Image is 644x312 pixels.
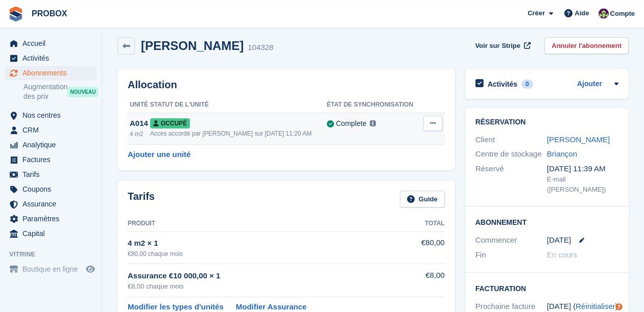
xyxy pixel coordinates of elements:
span: Nos centres [22,108,84,122]
a: menu [5,167,97,181]
a: menu [5,138,97,152]
span: Accueil [22,36,84,50]
div: Complete [336,118,367,129]
th: Statut de l'unité [150,97,327,113]
div: Assurance €10 000,00 × 1 [128,270,408,282]
div: NOUVEAU [67,87,98,97]
span: CRM [22,123,84,137]
div: 0 [521,80,533,89]
h2: Tarifs [128,191,155,207]
span: Coupons [22,182,84,196]
th: État de synchronisation [327,97,421,113]
div: 104328 [248,42,273,54]
div: €80,00 chaque mois [128,249,408,258]
span: Créer [528,8,545,18]
a: menu [5,226,97,241]
div: Client [475,134,547,146]
a: Briançon [547,149,577,158]
a: Augmentation des prix NOUVEAU [23,82,97,102]
h2: Facturation [475,283,618,293]
a: [PERSON_NAME] [547,135,610,144]
a: menu [5,123,97,137]
a: Voir sur Stripe [471,37,532,54]
span: Boutique en ligne [22,262,84,276]
div: E-mail ([PERSON_NAME]) [547,174,618,194]
span: Activités [22,51,84,65]
div: [DATE] 11:39 AM [547,163,618,175]
a: menu [5,152,97,167]
span: Compte [610,9,635,19]
a: menu [5,197,97,211]
span: Occupé [150,118,190,128]
img: icon-info-grey-7440780725fd019a000dd9b08b2336e03edf1995a4989e88bcd33f0948082b44.svg [370,120,376,126]
span: Augmentation des prix [23,82,67,101]
div: Tooltip anchor [614,302,624,311]
h2: Allocation [128,79,445,91]
td: €80,00 [408,231,445,264]
div: Centre de stockage [475,148,547,160]
span: Paramètres [22,212,84,226]
h2: Activités [488,80,517,89]
div: €8,00 chaque mois [128,281,408,292]
span: Capital [22,226,84,241]
div: Accès accordé par [PERSON_NAME] sur [DATE] 11:20 AM [150,129,327,138]
div: 4 m2 × 1 [128,238,408,249]
span: Factures [22,152,84,167]
h2: [PERSON_NAME] [141,39,244,53]
a: menu [5,182,97,196]
a: menu [5,51,97,65]
td: €8,00 [408,264,445,297]
span: Vitrine [9,249,102,259]
h2: Réservation [475,118,618,126]
img: Jackson Collins [599,8,609,18]
a: menu [5,36,97,50]
a: menu [5,262,97,276]
div: 4 m2 [130,129,150,139]
a: Ajouter une unité [128,149,190,161]
span: Voir sur Stripe [475,41,520,51]
span: Aide [575,8,589,18]
div: Commencer [475,235,547,246]
div: A014 [130,118,150,129]
div: Fin [475,249,547,261]
th: Produit [128,216,408,232]
a: menu [5,108,97,122]
time: 2025-08-31 23:00:00 UTC [547,235,571,246]
a: menu [5,212,97,226]
a: PROBOX [28,5,71,22]
a: Réinitialiser [576,302,615,310]
th: Total [408,216,445,232]
h2: Abonnement [475,217,618,227]
span: Abonnements [22,66,84,80]
th: Unité [128,97,150,113]
span: Tarifs [22,167,84,181]
span: En cours [547,250,577,259]
a: menu [5,66,97,80]
a: Boutique d'aperçu [84,263,97,275]
a: Annuler l'abonnement [544,37,629,54]
img: stora-icon-8386f47178a22dfd0bd8f6a31ec36ba5ce8667c1dd55bd0f319d3a0aa187defe.svg [8,6,23,21]
div: Réservé [475,163,547,195]
span: Assurance [22,197,84,211]
a: Ajouter [577,79,602,90]
span: Analytique [22,138,84,152]
a: Guide [400,191,445,207]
